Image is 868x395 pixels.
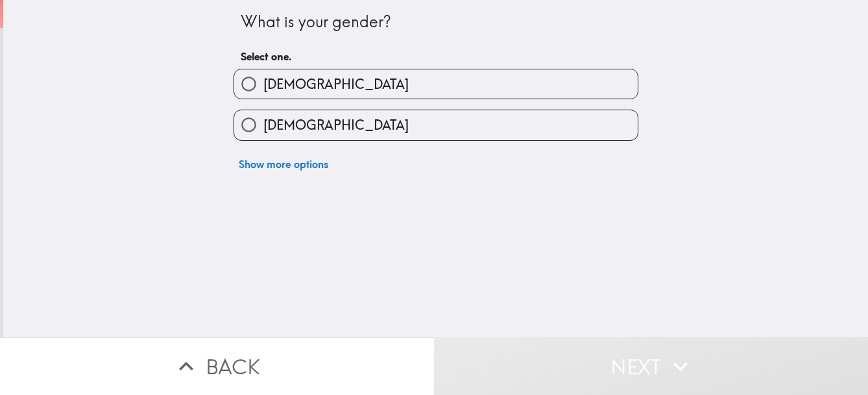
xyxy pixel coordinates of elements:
[263,116,409,134] span: [DEMOGRAPHIC_DATA]
[241,11,631,33] div: What is your gender?
[263,75,409,93] span: [DEMOGRAPHIC_DATA]
[234,69,638,99] button: [DEMOGRAPHIC_DATA]
[241,49,631,64] h6: Select one.
[434,337,868,395] button: Next
[234,110,638,139] button: [DEMOGRAPHIC_DATA]
[234,151,333,177] button: Show more options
